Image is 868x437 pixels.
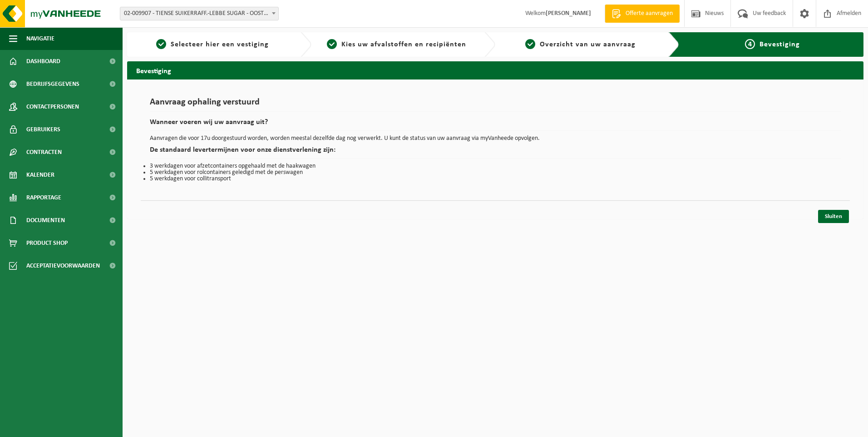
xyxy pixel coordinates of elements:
[500,39,661,50] a: 3Overzicht van uw aanvraag
[132,39,293,50] a: 1Selecteer hier een vestiging
[26,118,60,141] span: Gebruikers
[525,39,535,49] span: 3
[156,39,166,49] span: 1
[171,41,269,48] span: Selecteer hier een vestiging
[120,7,278,20] span: 02-009907 - TIENSE SUIKERRAFF.-LEBBE SUGAR - OOSTKAMP
[540,41,636,48] span: Overzicht van uw aanvraag
[623,9,675,18] span: Offerte aanvragen
[120,7,279,20] span: 02-009907 - TIENSE SUIKERRAFF.-LEBBE SUGAR - OOSTKAMP
[150,163,841,169] li: 3 werkdagen voor afzetcontainers opgehaald met de haakwagen
[26,95,79,118] span: Contactpersonen
[26,164,54,186] span: Kalender
[605,5,680,23] a: Offerte aanvragen
[818,210,849,223] a: Sluiten
[150,119,841,131] h2: Wanneer voeren wij uw aanvraag uit?
[759,41,800,48] span: Bevestiging
[26,254,100,277] span: Acceptatievoorwaarden
[745,39,755,49] span: 4
[26,73,79,95] span: Bedrijfsgegevens
[150,146,841,159] h2: De standaard levertermijnen voor onze dienstverlening zijn:
[26,27,54,50] span: Navigatie
[26,141,62,164] span: Contracten
[150,135,841,142] p: Aanvragen die voor 17u doorgestuurd worden, worden meestal dezelfde dag nog verwerkt. U kunt de s...
[316,39,478,50] a: 2Kies uw afvalstoffen en recipiënten
[327,39,337,49] span: 2
[150,169,841,176] li: 5 werkdagen voor rolcontainers geledigd met de perswagen
[26,186,61,209] span: Rapportage
[26,232,68,254] span: Product Shop
[150,176,841,182] li: 5 werkdagen voor collitransport
[150,98,841,112] h1: Aanvraag ophaling verstuurd
[127,61,863,79] h2: Bevestiging
[341,41,466,48] span: Kies uw afvalstoffen en recipiënten
[26,209,65,232] span: Documenten
[26,50,60,73] span: Dashboard
[546,10,591,17] strong: [PERSON_NAME]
